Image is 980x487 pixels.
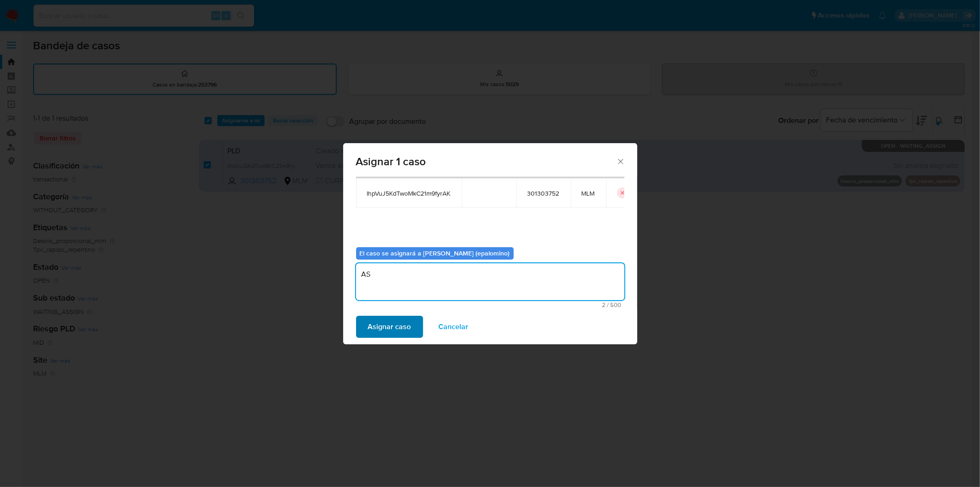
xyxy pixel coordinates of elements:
textarea: AS [356,263,624,300]
b: El caso se asignará a [PERSON_NAME] (epalomino) [360,249,510,258]
span: MLM [582,189,595,197]
span: Asignar 1 caso [356,156,617,167]
div: assign-modal [343,143,637,344]
span: Cancelar [439,317,469,337]
span: IhpVuJ5KdTwoMkC21m9fyrAK [367,189,451,197]
button: Cancelar [427,316,481,338]
span: 301303752 [527,189,560,197]
button: Cerrar ventana [616,157,624,165]
span: Máximo 500 caracteres [359,302,622,308]
span: Asignar caso [368,317,411,337]
button: icon-button [617,187,628,198]
button: Asignar caso [356,316,423,338]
